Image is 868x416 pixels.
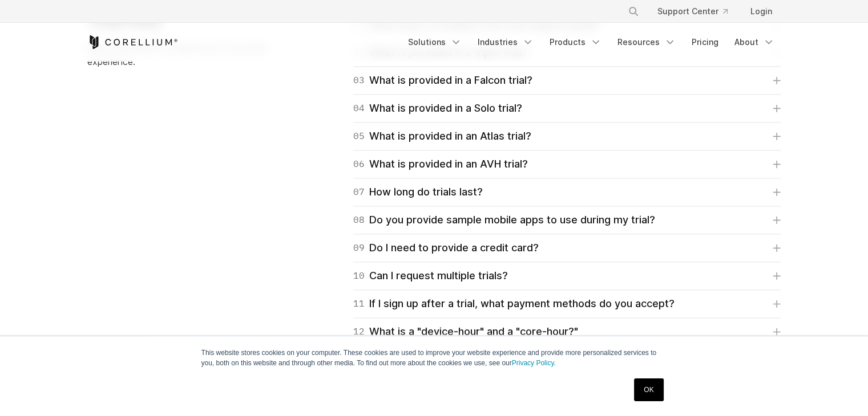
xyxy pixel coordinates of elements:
div: What is provided in a Solo trial? [353,100,522,116]
div: What is provided in an AVH trial? [353,156,528,172]
a: Corellium Home [87,35,178,49]
div: Do I need to provide a credit card? [353,240,539,256]
div: If I sign up after a trial, what payment methods do you accept? [353,296,675,312]
a: Privacy Policy. [512,359,556,367]
div: Navigation Menu [614,1,781,22]
span: 05 [353,128,365,144]
span: 04 [353,100,365,116]
span: 07 [353,184,365,200]
div: Navigation Menu [401,32,781,52]
a: 10Can I request multiple trials? [353,268,781,284]
span: 08 [353,212,365,228]
div: Can I request multiple trials? [353,268,508,284]
div: Do you provide sample mobile apps to use during my trial? [353,212,655,228]
span: 06 [353,156,365,172]
a: Login [741,1,781,22]
a: Products [543,32,608,52]
a: 05What is provided in an Atlas trial? [353,128,781,144]
a: Support Center [648,1,737,22]
span: 10 [353,268,365,284]
a: Pricing [685,32,725,52]
p: This website stores cookies on your computer. These cookies are used to improve your website expe... [201,348,667,368]
a: Industries [471,32,540,52]
div: What is provided in an Atlas trial? [353,128,531,144]
a: OK [634,378,663,401]
a: About [728,32,781,52]
a: 06What is provided in an AVH trial? [353,156,781,172]
div: How long do trials last? [353,184,483,200]
span: 12 [353,324,365,340]
button: Search [623,1,644,22]
div: What is provided in a Falcon trial? [353,72,532,88]
a: 04What is provided in a Solo trial? [353,100,781,116]
a: 12What is a "device-hour" and a "core-hour?" [353,324,781,340]
a: Resources [611,32,683,52]
a: 11If I sign up after a trial, what payment methods do you accept? [353,296,781,312]
span: 03 [353,72,365,88]
div: What is a "device-hour" and a "core-hour?" [353,324,578,340]
span: 09 [353,240,365,256]
a: 09Do I need to provide a credit card? [353,240,781,256]
a: 03What is provided in a Falcon trial? [353,72,781,88]
span: 11 [353,296,365,312]
a: 07How long do trials last? [353,184,781,200]
a: Solutions [401,32,469,52]
a: 08Do you provide sample mobile apps to use during my trial? [353,212,781,228]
